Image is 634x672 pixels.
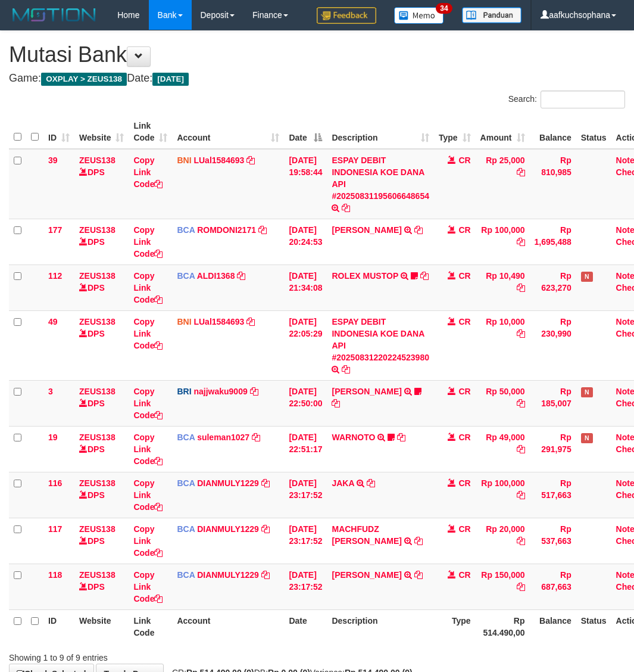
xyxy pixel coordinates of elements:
span: BCA [177,478,195,488]
td: Rp 50,000 [476,380,530,426]
td: Rp 687,663 [530,564,576,609]
span: 112 [48,271,62,281]
th: Date [284,609,327,643]
a: suleman1027 [197,433,249,442]
img: panduan.png [462,7,521,23]
td: DPS [74,426,129,472]
a: Copy Link Code [133,478,163,512]
input: Search: [541,91,625,108]
th: Date: activate to sort column descending [284,115,327,149]
span: 19 [48,433,58,442]
a: Copy Rp 20,000 to clipboard [517,536,525,546]
a: Copy ALDI1368 to clipboard [237,271,245,281]
a: Copy Link Code [133,570,163,603]
a: WARNOTO [332,433,375,442]
th: Balance [530,115,576,149]
span: 117 [48,524,62,534]
td: Rp 10,490 [476,265,530,310]
a: DIANMULY1229 [197,524,259,534]
a: DIANMULY1229 [197,570,259,580]
a: ZEUS138 [79,225,115,235]
td: Rp 230,990 [530,310,576,380]
a: Copy ROMDONI2171 to clipboard [258,225,267,235]
td: DPS [74,219,129,265]
a: Copy DIANMULY1229 to clipboard [261,570,270,580]
a: Copy Link Code [133,524,163,558]
td: DPS [74,564,129,609]
a: Copy LUal1584693 to clipboard [246,155,255,165]
a: Copy Rp 100,000 to clipboard [517,237,525,247]
th: Type [434,609,476,643]
td: Rp 291,975 [530,426,576,472]
th: Website [74,609,129,643]
td: Rp 537,663 [530,518,576,564]
th: Amount: activate to sort column ascending [476,115,530,149]
td: [DATE] 23:17:52 [284,564,327,609]
th: Status [576,115,611,149]
th: Link Code [129,609,172,643]
a: Copy Link Code [133,433,163,466]
th: Account [172,609,284,643]
a: ZEUS138 [79,155,115,165]
span: 116 [48,478,62,488]
a: Copy suleman1027 to clipboard [252,433,260,442]
td: Rp 810,985 [530,149,576,219]
a: Copy RISON WAHYU HANDRI to clipboard [414,570,423,580]
a: [PERSON_NAME] [332,387,401,396]
span: BNI [177,155,191,165]
div: Showing 1 to 9 of 9 entries [9,647,255,664]
a: najjwaku9009 [193,387,247,396]
a: ZEUS138 [79,317,115,326]
td: DPS [74,472,129,518]
a: ZEUS138 [79,433,115,442]
a: Copy Rp 49,000 to clipboard [517,444,525,454]
a: Copy Rp 100,000 to clipboard [517,490,525,500]
a: LUal1584693 [193,317,244,326]
a: Copy Rp 10,000 to clipboard [517,329,525,338]
span: CR [458,524,470,534]
a: ZEUS138 [79,524,115,534]
a: Copy ABDUL GAFUR to clipboard [414,225,423,235]
span: [DATE] [152,73,189,86]
a: Copy Link Code [133,317,163,350]
td: Rp 150,000 [476,564,530,609]
a: Copy DIANMULY1229 to clipboard [261,478,270,488]
a: Copy ESPAY DEBIT INDONESIA KOE DANA API #20250831195606648654 to clipboard [342,203,350,213]
span: BCA [177,570,195,580]
th: Description: activate to sort column ascending [327,115,434,149]
td: [DATE] 20:24:53 [284,219,327,265]
a: ALDI1368 [197,271,235,281]
td: [DATE] 23:17:52 [284,518,327,564]
td: Rp 623,270 [530,265,576,310]
td: Rp 185,007 [530,380,576,426]
span: Has Note [581,433,593,443]
td: Rp 10,000 [476,310,530,380]
a: ZEUS138 [79,478,115,488]
a: MACHFUDZ [PERSON_NAME] [332,524,401,546]
th: ID: activate to sort column ascending [43,115,74,149]
img: MOTION_logo.png [9,6,99,24]
a: ROLEX MUSTOP [332,271,398,281]
a: DIANMULY1229 [197,478,259,488]
a: Copy najjwaku9009 to clipboard [250,387,258,396]
a: [PERSON_NAME] [332,225,401,235]
td: [DATE] 22:50:00 [284,380,327,426]
td: [DATE] 21:34:08 [284,265,327,310]
span: CR [458,155,470,165]
span: BCA [177,271,195,281]
span: BCA [177,524,195,534]
td: [DATE] 23:17:52 [284,472,327,518]
h1: Mutasi Bank [9,43,625,67]
a: ZEUS138 [79,271,115,281]
span: 34 [436,3,452,14]
td: Rp 517,663 [530,472,576,518]
td: Rp 100,000 [476,472,530,518]
span: CR [458,570,470,580]
span: CR [458,225,470,235]
span: OXPLAY > ZEUS138 [41,73,127,86]
th: Account: activate to sort column ascending [172,115,284,149]
th: ID [43,609,74,643]
a: Copy Link Code [133,271,163,304]
img: Feedback.jpg [317,7,376,24]
a: Copy LUal1584693 to clipboard [246,317,255,326]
